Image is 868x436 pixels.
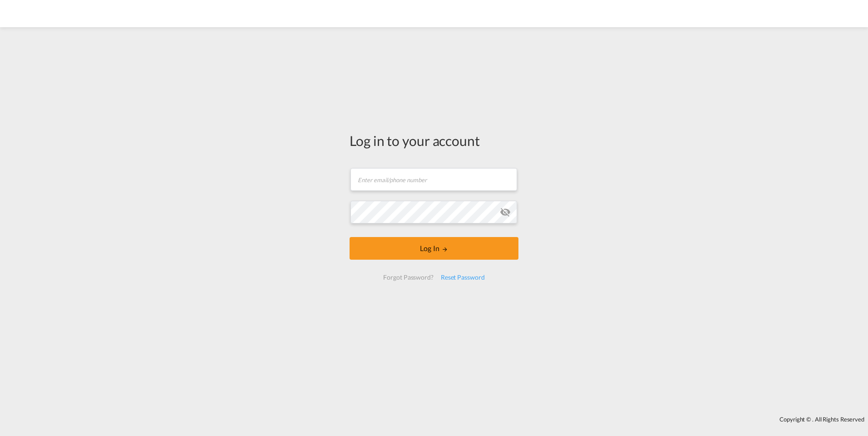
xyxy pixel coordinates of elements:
div: Log in to your account [350,131,518,150]
button: LOGIN [350,237,518,260]
md-icon: icon-eye-off [500,207,511,218]
div: Forgot Password? [380,269,437,286]
div: Reset Password [437,269,488,286]
input: Enter email/phone number [350,168,517,191]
